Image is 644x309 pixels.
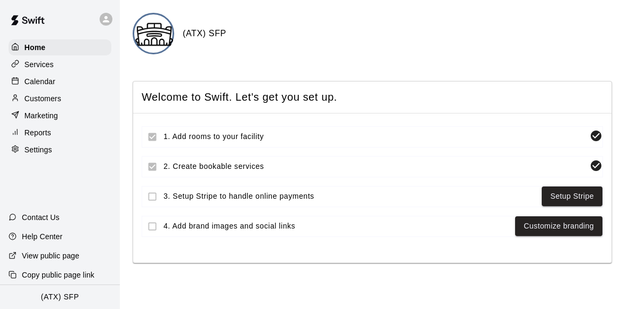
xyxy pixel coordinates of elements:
[25,42,46,53] p: Home
[183,27,226,40] h6: (ATX) SFP
[9,74,111,90] a: Calendar
[164,161,585,172] span: 2. Create bookable services
[164,131,585,142] span: 1. Add rooms to your facility
[142,90,603,104] span: Welcome to Swift. Let's get you set up.
[9,125,111,141] a: Reports
[25,127,51,138] p: Reports
[9,39,111,55] a: Home
[9,142,111,158] a: Settings
[22,250,79,261] p: View public page
[25,93,61,104] p: Customers
[9,108,111,124] a: Marketing
[25,144,52,155] p: Settings
[515,216,602,236] button: Customize branding
[22,270,94,280] p: Copy public page link
[164,221,511,232] span: 4. Add brand images and social links
[9,91,111,107] a: Customers
[134,14,174,54] img: (ATX) SFP logo
[22,212,60,223] p: Contact Us
[25,76,55,87] p: Calendar
[41,291,79,303] p: (ATX) SFP
[22,231,62,242] p: Help Center
[9,56,111,72] a: Services
[25,59,54,70] p: Services
[25,110,58,121] p: Marketing
[524,219,594,233] a: Customize branding
[542,186,602,206] button: Setup Stripe
[550,190,594,203] a: Setup Stripe
[164,191,537,202] span: 3. Setup Stripe to handle online payments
